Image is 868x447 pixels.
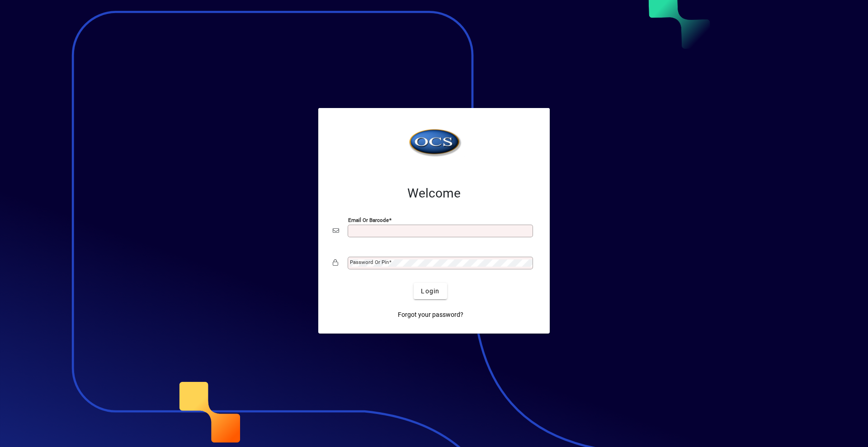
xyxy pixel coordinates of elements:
button: Login [414,283,447,299]
a: Forgot your password? [394,306,467,323]
span: Forgot your password? [398,310,463,320]
span: Login [421,287,439,296]
mat-label: Email or Barcode [348,217,389,223]
h2: Welcome [333,186,535,201]
mat-label: Password or Pin [350,259,389,265]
